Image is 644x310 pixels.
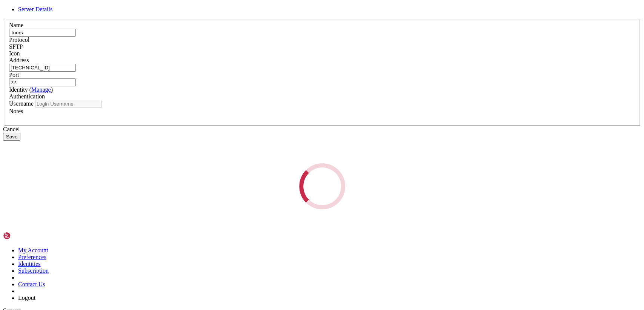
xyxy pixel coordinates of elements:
[9,29,76,37] input: Server Name
[18,267,49,274] a: Subscription
[3,3,545,9] x-row: FATAL ERROR: SSH protocol version 1 required by our configuration but not provided by remote
[9,43,635,50] div: SFTP
[9,78,76,86] input: Port Number
[31,86,51,93] a: Manage
[9,93,45,100] label: Authentication
[297,161,347,211] div: Loading...
[18,254,46,260] a: Preferences
[18,6,52,12] a: Server Details
[18,281,45,287] a: Contact Us
[9,72,19,78] label: Port
[9,43,23,50] span: SFTP
[35,100,102,108] input: Login Username
[3,126,641,133] div: Cancel
[18,261,41,267] a: Identities
[9,50,20,57] label: Icon
[9,100,34,107] label: Username
[18,247,48,253] a: My Account
[9,86,53,93] label: Identity
[18,295,35,301] a: Logout
[29,86,53,93] span: ( )
[3,133,20,141] button: Save
[9,108,23,114] label: Notes
[9,64,76,72] input: Host Name or IP
[3,232,46,239] img: Shellngn
[9,57,29,63] label: Address
[3,9,6,16] div: (0, 1)
[9,22,23,28] label: Name
[9,37,29,43] label: Protocol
